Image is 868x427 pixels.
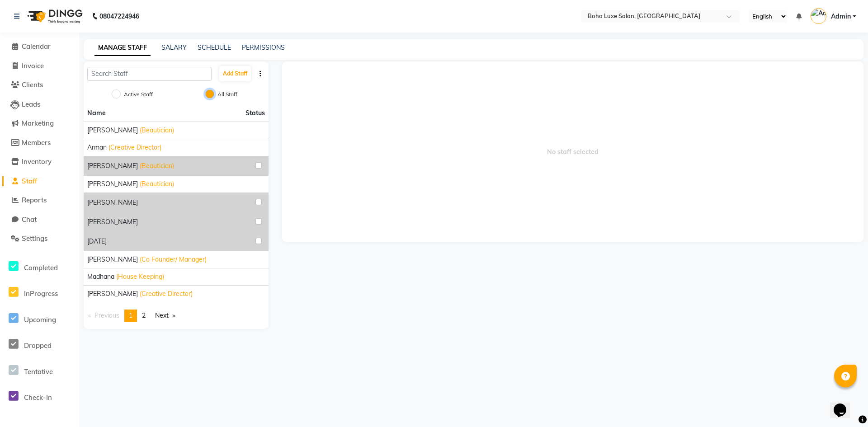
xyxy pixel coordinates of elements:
[282,61,863,242] span: No staff selected
[22,196,47,204] span: Reports
[116,272,164,282] span: (House Keeping)
[87,179,138,189] span: [PERSON_NAME]
[22,119,54,127] span: Marketing
[2,176,77,187] a: Staff
[830,391,859,418] iframe: chat widget
[94,40,151,56] a: MANAGE STAFF
[2,99,77,110] a: Leads
[87,126,138,135] span: [PERSON_NAME]
[140,179,174,189] span: (Beautician)
[87,217,138,227] span: [PERSON_NAME]
[22,215,37,224] span: Chat
[24,289,58,298] span: InProgress
[94,311,119,319] span: Previous
[198,43,231,52] a: SCHEDULE
[124,90,153,99] label: Active Staff
[24,263,58,272] span: Completed
[22,100,40,108] span: Leads
[245,108,265,118] span: Status
[217,90,237,99] label: All Staff
[22,177,37,185] span: Staff
[161,43,187,52] a: SALARY
[108,143,161,152] span: (Creative Director)
[140,255,207,264] span: (Co Founder/ Manager)
[22,157,52,166] span: Inventory
[2,215,77,225] a: Chat
[2,234,77,244] a: Settings
[151,310,179,322] a: Next
[87,237,107,246] span: [DATE]
[24,341,52,350] span: Dropped
[87,272,114,282] span: Madhana
[22,80,43,89] span: Clients
[831,12,851,21] span: Admin
[2,195,77,206] a: Reports
[87,198,138,207] span: [PERSON_NAME]
[129,311,132,319] span: 1
[24,367,53,376] span: Tentative
[2,157,77,167] a: Inventory
[87,161,138,171] span: [PERSON_NAME]
[24,315,56,324] span: Upcoming
[22,138,51,147] span: Members
[2,118,77,129] a: Marketing
[22,234,47,243] span: Settings
[140,161,174,171] span: (Beautician)
[87,109,106,117] span: Name
[22,42,51,51] span: Calendar
[87,255,138,264] span: [PERSON_NAME]
[2,138,77,148] a: Members
[242,43,285,52] a: PERMISSIONS
[142,311,146,319] span: 2
[219,66,251,81] button: Add Staff
[87,289,138,299] span: [PERSON_NAME]
[99,4,139,29] b: 08047224946
[140,289,193,299] span: (Creative Director)
[87,67,212,81] input: Search Staff
[2,80,77,90] a: Clients
[23,4,85,29] img: logo
[811,8,826,24] img: Admin
[2,61,77,71] a: Invoice
[84,310,269,322] nav: Pagination
[140,126,174,135] span: (Beautician)
[2,42,77,52] a: Calendar
[24,393,52,402] span: Check-In
[22,61,44,70] span: Invoice
[87,143,107,152] span: Arman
